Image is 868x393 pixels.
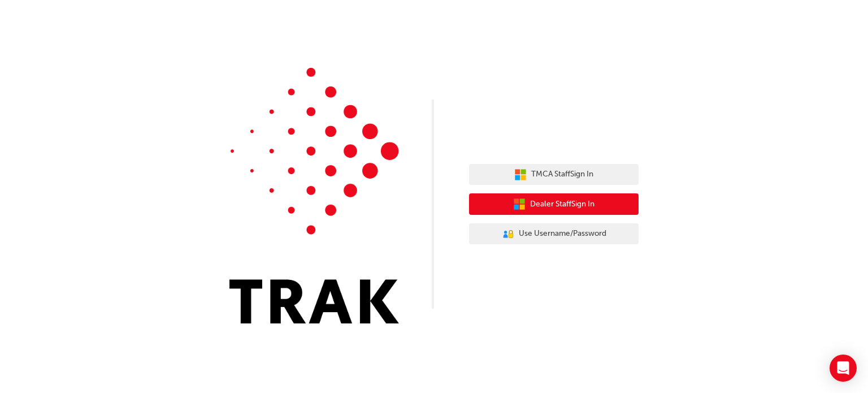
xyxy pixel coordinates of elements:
[530,198,594,211] span: Dealer Staff Sign In
[229,68,399,323] img: Trak
[531,168,593,181] span: TMCA Staff Sign In
[830,355,857,382] div: Open Intercom Messenger
[469,164,639,185] button: TMCA StaffSign In
[469,193,639,215] button: Dealer StaffSign In
[519,227,606,240] span: Use Username/Password
[469,223,639,245] button: Use Username/Password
